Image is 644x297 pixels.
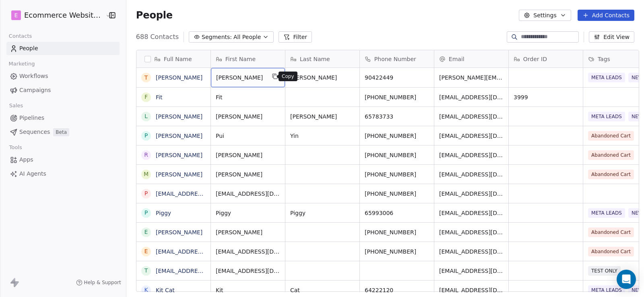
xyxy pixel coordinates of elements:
a: [PERSON_NAME] [156,133,202,139]
a: SequencesBeta [6,125,120,139]
button: EEcommerce Website Builder [10,8,100,22]
span: [EMAIL_ADDRESS][DOMAIN_NAME] [439,113,504,121]
button: Filter [279,31,312,43]
span: Ecommerce Website Builder [24,10,103,20]
span: First Name [225,55,256,63]
span: 90422449 [365,74,429,82]
span: [PHONE_NUMBER] [365,93,429,101]
div: T [144,74,148,82]
button: Edit View [589,31,634,43]
a: [PERSON_NAME] [156,113,202,120]
span: [PERSON_NAME] [216,113,280,121]
span: [PHONE_NUMBER] [365,170,429,178]
a: Workflows [6,70,120,83]
span: Phone Number [374,55,416,63]
span: [EMAIL_ADDRESS][DOMAIN_NAME] [439,93,504,101]
span: [EMAIL_ADDRESS][DOMAIN_NAME] [439,132,504,140]
div: E [144,228,148,236]
span: Help & Support [84,279,121,286]
span: Order ID [523,55,547,63]
div: P [144,209,148,217]
span: Beta [53,128,69,136]
a: [EMAIL_ADDRESS][DOMAIN_NAME] [156,248,254,255]
span: [PERSON_NAME] [216,151,280,159]
a: [PERSON_NAME] [156,152,202,158]
span: Last Name [300,55,330,63]
span: Campaigns [19,86,51,94]
span: Yin [290,132,355,140]
div: Order ID [509,50,583,68]
span: [PERSON_NAME][EMAIL_ADDRESS][PERSON_NAME][DOMAIN_NAME] [439,74,504,82]
a: Apps [6,153,120,166]
div: Phone Number [360,50,434,68]
span: [EMAIL_ADDRESS][DOMAIN_NAME] [439,248,504,256]
span: Kit [216,286,280,294]
span: [PERSON_NAME] [216,170,280,178]
span: [PERSON_NAME] [216,74,265,82]
span: [EMAIL_ADDRESS][DOMAIN_NAME] [216,248,280,256]
a: People [6,42,120,55]
span: [PHONE_NUMBER] [365,132,429,140]
a: [PERSON_NAME] [156,171,202,178]
div: p [144,189,148,198]
span: [EMAIL_ADDRESS][DOMAIN_NAME] [439,190,504,198]
span: Sequences [19,128,50,136]
a: Kit Cat [156,287,175,293]
span: 3999 [514,93,578,101]
span: Pipelines [19,114,44,122]
span: [PHONE_NUMBER] [365,190,429,198]
p: Copy [282,73,294,80]
div: e [144,247,148,256]
span: [EMAIL_ADDRESS][DOMAIN_NAME] [216,267,280,275]
span: [EMAIL_ADDRESS][DOMAIN_NAME] [439,209,504,217]
span: AI Agents [19,170,46,178]
span: Tags [598,55,610,63]
a: Pipelines [6,111,120,125]
span: META LEADS [588,208,625,218]
span: [EMAIL_ADDRESS][DOMAIN_NAME] [439,228,504,236]
span: Pui [216,132,280,140]
div: L [144,112,148,121]
div: Last Name [285,50,359,68]
span: Marketing [5,58,38,70]
button: Add Contacts [578,10,634,21]
div: grid [136,68,211,292]
span: Workflows [19,72,48,80]
div: P [144,131,148,140]
span: META LEADS [588,285,625,295]
span: [PHONE_NUMBER] [365,151,429,159]
span: E [14,11,18,19]
span: Abandoned Cart [588,150,634,160]
span: People [136,9,173,21]
div: First Name [211,50,285,68]
span: Full Name [164,55,192,63]
div: Email [434,50,508,68]
a: Help & Support [76,279,121,286]
div: t [144,266,148,275]
span: [PERSON_NAME] [216,228,280,236]
span: 688 Contacts [136,32,179,42]
span: Piggy [290,209,355,217]
span: [EMAIL_ADDRESS][DOMAIN_NAME] [439,286,504,294]
a: Piggy [156,210,171,216]
a: [PERSON_NAME] [156,74,202,81]
div: F [144,93,148,101]
span: Piggy [216,209,280,217]
div: Full Name [136,50,211,68]
span: Email [449,55,464,63]
span: Tools [6,141,25,154]
span: [PHONE_NUMBER] [365,228,429,236]
a: Fit [156,94,162,100]
span: Abandoned Cart [588,227,634,237]
span: META LEADS [588,73,625,82]
span: Sales [6,100,27,112]
span: Apps [19,156,33,164]
span: [PERSON_NAME] [290,74,355,82]
span: Abandoned Cart [588,131,634,141]
span: [PHONE_NUMBER] [365,248,429,256]
span: 65993006 [365,209,429,217]
span: Segments: [202,33,232,41]
a: Campaigns [6,84,120,97]
a: [EMAIL_ADDRESS][DOMAIN_NAME] [156,190,254,197]
div: Open Intercom Messenger [617,270,636,289]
